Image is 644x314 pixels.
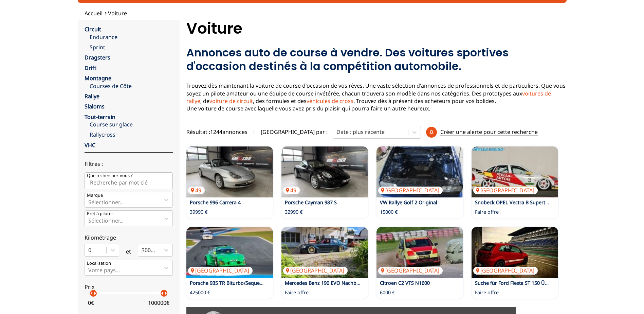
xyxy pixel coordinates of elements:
[376,146,463,197] a: VW Rallye Golf 2 Original[GEOGRAPHIC_DATA]
[261,128,328,136] p: [GEOGRAPHIC_DATA] par :
[380,199,437,206] a: VW Rallye Golf 2 Original
[378,267,443,274] p: [GEOGRAPHIC_DATA]
[85,283,173,291] p: Prix
[475,199,602,206] a: Snobeck OPEL Vectra B Supertouring 1996 Stella Artois
[186,46,567,73] h2: Annonces auto de course à vendre. Des voitures sportives d'occasion destinés à la compétition aut...
[88,299,94,307] p: 0 €
[186,90,551,105] a: voitures de rallye
[281,227,368,278] a: Mercedes Benz 190 EVO Nachbau mit Tüv[GEOGRAPHIC_DATA]
[85,64,96,72] a: Drift
[472,146,558,197] img: Snobeck OPEL Vectra B Supertouring 1996 Stella Artois
[90,33,173,41] a: Endurance
[88,289,96,297] p: arrow_left
[186,146,273,197] img: Porsche 996 Carrera 4
[376,146,463,197] img: VW Rallye Golf 2 Original
[285,209,302,215] p: 32990 €
[253,128,256,136] span: |
[87,173,133,179] p: Que recherchez-vous ?
[90,43,173,51] a: Sprint
[380,289,395,296] p: 6000 €
[87,260,111,266] p: Localisation
[285,280,380,286] a: Mercedes Benz 190 EVO Nachbau mit Tüv
[158,289,166,297] p: arrow_left
[85,54,110,61] a: Dragsters
[281,227,368,278] img: Mercedes Benz 190 EVO Nachbau mit Tüv
[285,199,337,206] a: Porsche Cayman 987 S
[85,25,101,33] a: Circuit
[87,211,113,217] p: Prêt à piloter
[186,227,273,278] a: Porsche 935 TR Biturbo/Sequentiell/Bosch ABS/Bosch TC[GEOGRAPHIC_DATA]
[475,289,499,296] p: Faire offre
[85,74,111,82] a: Montagne
[90,82,173,90] a: Courses de Côte
[142,247,143,253] input: 300000
[186,20,567,37] h1: Voiture
[473,267,538,274] p: [GEOGRAPHIC_DATA]
[85,92,99,100] a: Rallye
[85,113,115,121] a: Tout-terrain
[90,121,173,128] a: Course sur glace
[85,10,103,17] a: Accueil
[88,199,90,205] input: MarqueSélectionner...
[380,209,398,215] p: 15000 €
[285,289,309,296] p: Faire offre
[85,234,173,241] p: Kilométrage
[186,82,567,112] p: Trouvez dès maintenant la voiture de course d'occasion de vos rêves. Une vaste sélection d'annonc...
[85,160,173,168] p: Filtres :
[307,97,353,105] a: véhicules de cross
[186,227,273,278] img: Porsche 935 TR Biturbo/Sequentiell/Bosch ABS/Bosch TC
[188,187,205,194] p: 49
[148,299,169,307] p: 100000 €
[440,128,538,136] p: Créer une alerte pour cette recherche
[190,209,207,215] p: 39990 €
[91,289,99,297] p: arrow_right
[380,280,430,286] a: Citroen C2 VTS N1600
[209,97,253,105] a: voiture de circuit
[162,289,170,297] p: arrow_right
[85,103,105,110] a: Slaloms
[190,199,241,206] a: Porsche 996 Carrera 4
[126,248,131,255] p: et
[376,227,463,278] img: Citroen C2 VTS N1600
[88,267,90,273] input: Votre pays...
[87,192,103,198] p: Marque
[108,10,127,17] a: Voiture
[472,227,558,278] a: Suche für Ford Fiesta ST 150 Überrollkäfig[GEOGRAPHIC_DATA]
[281,146,368,197] a: Porsche Cayman 987 S49
[475,280,572,286] a: Suche für Ford Fiesta ST 150 Überrollkäfig
[85,141,95,149] a: VHC
[283,187,300,194] p: 49
[472,146,558,197] a: Snobeck OPEL Vectra B Supertouring 1996 Stella Artois[GEOGRAPHIC_DATA]
[186,146,273,197] a: Porsche 996 Carrera 449
[85,172,173,189] input: Que recherchez-vous ?
[190,280,320,286] a: Porsche 935 TR Biturbo/Sequentiell/Bosch ABS/Bosch TC
[190,289,210,296] p: 425000 €
[283,267,348,274] p: [GEOGRAPHIC_DATA]
[475,209,499,215] p: Faire offre
[376,227,463,278] a: Citroen C2 VTS N1600[GEOGRAPHIC_DATA]
[88,217,90,224] input: Prêt à piloterSélectionner...
[472,227,558,278] img: Suche für Ford Fiesta ST 150 Überrollkäfig
[88,247,90,253] input: 0
[186,128,247,136] span: Résultat : 1244 annonces
[90,131,173,138] a: Rallycross
[281,146,368,197] img: Porsche Cayman 987 S
[188,267,253,274] p: [GEOGRAPHIC_DATA]
[473,187,538,194] p: [GEOGRAPHIC_DATA]
[378,187,443,194] p: [GEOGRAPHIC_DATA]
